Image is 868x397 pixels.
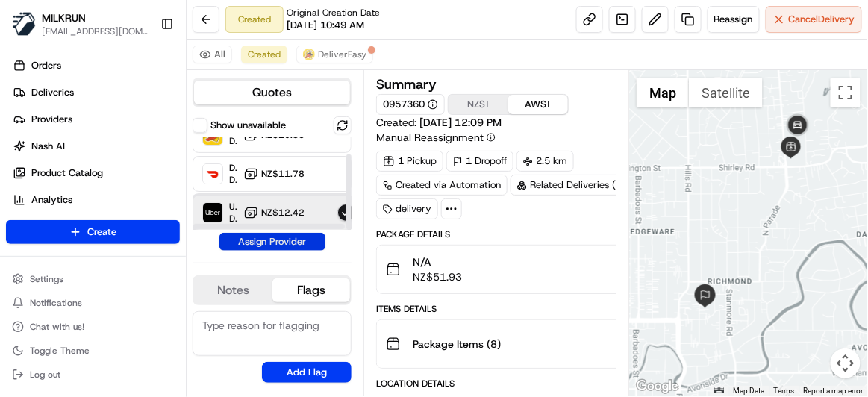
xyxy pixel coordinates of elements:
[413,254,462,269] span: N/A
[6,188,186,212] a: Analytics
[6,134,186,158] a: Nash AI
[241,46,287,63] button: Created
[376,151,443,172] div: 1 Pickup
[6,161,186,185] a: Product Catalog
[42,25,149,37] button: [EMAIL_ADDRESS][DOMAIN_NAME]
[6,81,186,104] a: Deliveries
[831,348,861,378] button: Map camera controls
[194,278,272,302] button: Notes
[383,98,438,111] button: 0957360
[194,81,350,104] button: Quotes
[714,13,753,26] span: Reassign
[296,46,373,63] button: DeliverEasy
[376,115,502,130] span: Created:
[229,201,237,213] span: Uber
[689,78,763,107] button: Show satellite imagery
[783,111,813,141] div: 1
[31,113,72,126] span: Providers
[12,12,36,36] img: MILKRUN
[229,213,237,225] span: Dropoff ETA 30 minutes
[708,6,760,33] button: Reassign
[31,193,72,207] span: Analytics
[6,220,180,244] button: Create
[87,225,116,239] span: Create
[262,362,352,383] button: Add Flag
[30,321,84,333] span: Chat with us!
[6,293,180,313] button: Notifications
[508,95,568,114] button: AWST
[30,273,63,285] span: Settings
[376,198,438,219] div: delivery
[42,10,86,25] button: MILKRUN
[377,246,646,293] button: N/ANZ$51.93
[30,345,90,357] span: Toggle Theme
[376,303,646,315] div: Items Details
[804,387,864,395] a: Report a map error
[30,297,82,309] span: Notifications
[219,233,325,251] button: Assign Provider
[449,95,508,114] button: NZST
[637,78,689,107] button: Show street map
[6,316,180,337] button: Chat with us!
[633,377,682,396] a: Open this area in Google Maps (opens a new window)
[6,364,180,385] button: Log out
[31,59,61,72] span: Orders
[446,151,513,172] div: 1 Dropoff
[229,174,237,186] span: Dropoff ETA 43 minutes
[376,378,646,390] div: Location Details
[6,6,154,42] button: MILKRUNMILKRUN[EMAIL_ADDRESS][DOMAIN_NAME]
[419,116,502,129] span: [DATE] 12:09 PM
[376,175,508,196] a: Created via Automation
[287,7,380,19] span: Original Creation Date
[376,78,437,91] h3: Summary
[272,278,351,302] button: Flags
[261,168,305,180] span: NZ$11.78
[210,119,286,132] label: Show unavailable
[376,130,484,145] span: Manual Reassignment
[766,6,862,33] button: CancelDelivery
[193,46,232,63] button: All
[511,175,645,196] div: Related Deliveries (1)
[6,107,186,131] a: Providers
[376,228,646,240] div: Package Details
[203,203,222,222] img: Uber
[203,164,222,184] img: DoorDash Drive
[243,166,305,181] button: NZ$11.78
[714,387,725,393] button: Keyboard shortcuts
[774,387,795,395] a: Terms (opens in new tab)
[831,78,861,107] button: Toggle fullscreen view
[6,54,186,78] a: Orders
[633,377,682,396] img: Google
[303,49,315,60] img: delivereasy_logo.png
[248,49,281,60] span: Created
[734,386,765,396] button: Map Data
[516,151,574,172] div: 2.5 km
[6,269,180,290] button: Settings
[6,340,180,361] button: Toggle Theme
[376,130,496,145] button: Manual Reassignment
[789,13,855,26] span: Cancel Delivery
[693,284,717,308] div: 2
[30,369,60,381] span: Log out
[229,135,237,147] span: Dropoff ETA 46 minutes
[261,207,305,219] span: NZ$12.42
[229,162,237,174] span: DoorDash Drive
[413,337,501,351] span: Package Items ( 8 )
[31,140,65,153] span: Nash AI
[413,269,462,284] span: NZ$51.93
[243,205,305,220] button: NZ$12.42
[287,19,364,32] span: [DATE] 10:49 AM
[31,86,74,99] span: Deliveries
[318,49,366,60] span: DeliverEasy
[31,166,103,180] span: Product Catalog
[377,320,646,368] button: Package Items (8)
